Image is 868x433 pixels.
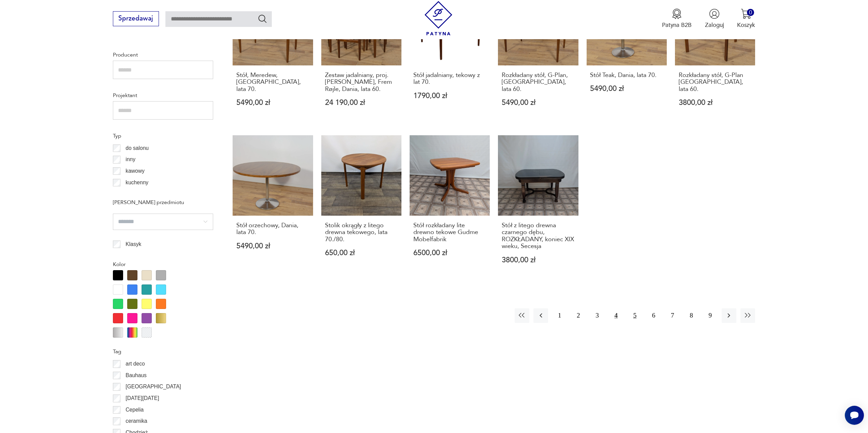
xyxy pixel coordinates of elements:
p: 5490,00 zł [502,99,575,106]
p: Producent [113,50,213,59]
button: 4 [609,308,623,323]
p: ceramika [126,417,147,426]
h3: Stolik okrągły z litego drewna tekowego, lata 70./80. [325,222,398,243]
h3: Rozkładany stół, G-Plan [GEOGRAPHIC_DATA], lata 60. [679,72,752,93]
button: Szukaj [258,14,267,24]
h3: Stół Teak, Dania, lata 70. [590,72,663,79]
button: 3 [590,308,604,323]
p: [DATE][DATE] [126,394,159,403]
img: Ikona medalu [672,9,682,19]
p: kawowy [126,167,144,175]
h3: Stół z litego drewna czarnego dębu, ROZKŁADANY, koniec XIX wieku, Secesja [502,222,575,250]
h3: Stół orzechowy, Dania, lata 70. [236,222,309,236]
p: Klasyk [126,240,141,249]
a: Stół rozkładany lite drewno tekowe Gudme MobelfabrikStół rozkładany lite drewno tekowe Gudme Mobe... [410,135,490,279]
h3: Stół jadalniany, tekowy z lat 70. [413,72,486,86]
p: Cepelia [126,405,144,414]
p: Kolor [113,260,213,269]
p: 3800,00 zł [679,99,752,106]
p: 5490,00 zł [590,85,663,92]
a: Sprzedawaj [113,16,159,22]
p: 5490,00 zł [236,99,309,106]
h3: Zestaw jadalniany, proj. [PERSON_NAME], Frem Røjle, Dania, lata 60. [325,72,398,93]
button: 0Koszyk [737,9,755,29]
a: Ikona medaluPatyna B2B [662,9,692,29]
p: Bauhaus [126,371,147,380]
a: Stół orzechowy, Dania, lata 70.Stół orzechowy, Dania, lata 70.5490,00 zł [233,135,313,279]
p: 3800,00 zł [502,257,575,264]
button: 9 [703,308,718,323]
button: 5 [628,308,642,323]
p: 5490,00 zł [236,243,309,250]
p: inny [126,155,135,164]
p: 6500,00 zł [413,249,486,257]
button: 7 [665,308,680,323]
h3: Stół, Meredew, [GEOGRAPHIC_DATA], lata 70. [236,72,309,93]
p: art deco [126,359,145,368]
p: Tag [113,347,213,356]
p: [GEOGRAPHIC_DATA] [126,382,181,391]
button: Zaloguj [705,9,724,29]
p: kuchenny [126,178,148,187]
p: do salonu [126,144,149,153]
p: Czechy ( 3 ) [126,40,150,49]
a: Stolik okrągły z litego drewna tekowego, lata 70./80.Stolik okrągły z litego drewna tekowego, lat... [321,135,401,279]
button: Sprzedawaj [113,11,159,26]
h3: Rozkładany stół, G-Plan, [GEOGRAPHIC_DATA], lata 60. [502,72,575,93]
button: 2 [571,308,586,323]
img: Patyna - sklep z meblami i dekoracjami vintage [421,1,456,35]
iframe: Smartsupp widget button [845,406,864,425]
p: [PERSON_NAME] przedmiotu [113,198,213,207]
div: 0 [747,9,754,16]
p: 24 190,00 zł [325,99,398,106]
button: 1 [552,308,567,323]
a: Stół z litego drewna czarnego dębu, ROZKŁADANY, koniec XIX wieku, SecesjaStół z litego drewna cza... [498,135,578,279]
p: Projektant [113,91,213,100]
img: Ikona koszyka [741,9,751,19]
p: Koszyk [737,21,755,29]
button: 6 [646,308,661,323]
h3: Stół rozkładany lite drewno tekowe Gudme Mobelfabrik [413,222,486,243]
button: Patyna B2B [662,9,692,29]
p: Zaloguj [705,21,724,29]
p: 650,00 zł [325,249,398,257]
img: Ikonka użytkownika [709,9,720,19]
p: Patyna B2B [662,21,692,29]
button: 8 [684,308,698,323]
p: Typ [113,132,213,140]
p: 1790,00 zł [413,92,486,99]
